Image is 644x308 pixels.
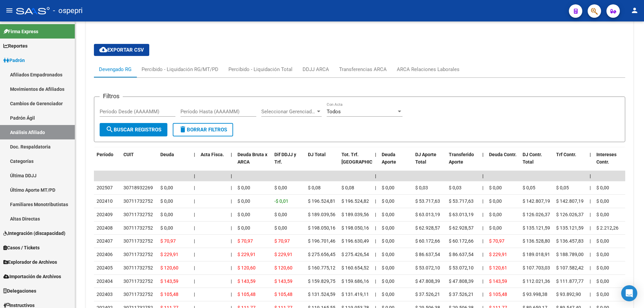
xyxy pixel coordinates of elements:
datatable-header-cell: Transferido Aporte [446,147,480,177]
span: $ 120,61 [489,265,507,270]
span: $ 159.829,75 [308,279,335,284]
span: Deuda Contr. [489,152,517,157]
datatable-header-cell: | [228,147,235,177]
span: | [482,198,483,204]
span: 202507 [97,185,113,190]
span: | [194,238,195,244]
div: 30711732752 [123,278,153,285]
span: $ 0,00 [237,198,250,204]
mat-icon: person [631,6,639,14]
div: 30711732752 [123,237,153,245]
span: Dif DDJJ y Trf. [274,152,296,165]
span: $ 0,00 [237,185,250,190]
span: $ 196.630,49 [341,238,369,244]
mat-icon: cloud_download [99,46,107,54]
datatable-header-cell: Período [94,147,121,177]
span: $ 189.039,56 [341,212,369,217]
span: $ 86.637,54 [415,252,440,257]
mat-icon: menu [5,6,13,14]
span: 202410 [97,198,113,204]
span: $ 0,00 [160,212,173,217]
span: $ 275.656,45 [308,252,335,257]
span: $ 0,00 [382,198,394,204]
span: | [590,238,591,244]
mat-icon: delete [179,125,187,133]
span: $ 143,59 [160,279,178,284]
h3: Filtros [100,91,123,101]
span: $ 0,00 [596,238,609,244]
span: $ 131.524,59 [308,292,335,297]
span: $ 0,00 [160,198,173,204]
span: | [231,198,232,204]
span: $ 0,00 [489,185,502,190]
span: CUIT [123,152,134,157]
span: | [375,279,376,284]
span: | [482,279,483,284]
datatable-header-cell: Deuda Aporte [379,147,413,177]
div: Devengado RG [99,66,131,73]
span: $ 70,97 [489,238,504,244]
datatable-header-cell: | [587,147,594,177]
div: Percibido - Liquidación Total [228,66,292,73]
span: $ 0,00 [489,198,502,204]
span: | [482,152,484,157]
span: Tot. Trf. [GEOGRAPHIC_DATA] [341,152,387,165]
span: Acta Fisca. [201,152,224,157]
span: Borrar Filtros [179,127,227,133]
span: | [375,292,376,297]
span: $ 143,59 [489,279,507,284]
span: 202406 [97,252,113,257]
span: Firma Express [3,28,38,35]
span: $ 0,00 [237,212,250,217]
datatable-header-cell: Deuda [158,147,191,177]
span: $ 62.928,57 [415,225,440,231]
span: $ 143,59 [274,279,292,284]
span: | [590,225,591,231]
span: Deuda [160,152,174,157]
div: Percibido - Liquidación RG/MT/PD [142,66,218,73]
span: | [375,225,376,231]
span: $ 120,60 [160,265,178,270]
span: $ 135.121,59 [556,225,584,231]
span: Explorador de Archivos [3,258,57,266]
span: | [482,292,483,297]
span: $ 0,00 [382,238,394,244]
button: Exportar CSV [94,44,149,56]
span: Todos [327,109,341,115]
span: | [375,212,376,217]
div: 30711732752 [123,251,153,258]
span: $ 0,05 [523,185,535,190]
span: 202403 [97,292,113,297]
span: $ 53.717,63 [449,198,474,204]
span: | [194,225,195,231]
span: $ 105,48 [237,292,256,297]
span: 202407 [97,238,113,244]
div: ARCA Relaciones Laborales [397,66,460,73]
datatable-header-cell: Deuda Bruta x ARCA [235,147,272,177]
span: | [231,225,232,231]
span: $ 0,00 [382,292,394,297]
datatable-header-cell: CUIT [121,147,158,177]
span: | [375,173,376,179]
span: | [231,152,232,157]
span: $ 0,00 [160,185,173,190]
span: $ 0,00 [489,225,502,231]
span: $ 86.637,54 [449,252,474,257]
span: 202409 [97,212,113,217]
span: $ 189.018,91 [523,252,550,257]
datatable-header-cell: | [372,147,379,177]
span: 202404 [97,279,113,284]
datatable-header-cell: Deuda Contr. [486,147,520,177]
span: $ 0,00 [489,212,502,217]
datatable-header-cell: DJ Contr. Total [520,147,553,177]
span: $ 0,00 [596,198,609,204]
span: $ 0,00 [382,225,394,231]
span: $ 53.072,10 [449,265,474,270]
span: $ 136.528,80 [523,238,550,244]
span: | [482,238,483,244]
div: DDJJ ARCA [303,66,329,73]
span: $ 0,00 [596,265,609,270]
span: $ 111.877,77 [556,279,584,284]
span: $ 120,60 [237,265,256,270]
datatable-header-cell: | [191,147,198,177]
